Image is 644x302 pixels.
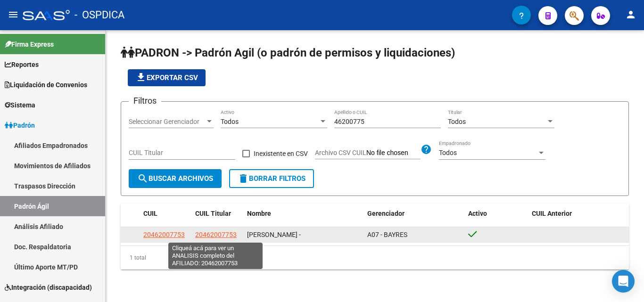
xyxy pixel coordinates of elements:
span: Gerenciador [367,210,405,217]
span: Nombre [247,210,271,217]
datatable-header-cell: Nombre [243,204,363,224]
mat-icon: menu [8,9,19,20]
span: Todos [221,118,239,125]
button: Exportar CSV [128,69,206,86]
datatable-header-cell: Gerenciador [363,204,465,224]
span: A07 - BAYRES [367,231,407,238]
span: Integración (discapacidad) [5,282,92,293]
mat-icon: person [625,9,636,20]
div: Open Intercom Messenger [612,270,635,293]
span: Exportar CSV [135,73,198,82]
datatable-header-cell: Activo [464,204,528,224]
span: Activo [468,210,487,217]
span: PADRON -> Padrón Agil (o padrón de permisos y liquidaciones) [121,46,455,59]
mat-icon: file_download [135,72,147,83]
input: Archivo CSV CUIL [366,149,421,157]
span: 20462007753 [195,231,237,238]
span: Buscar Archivos [137,174,213,183]
datatable-header-cell: CUIL Titular [191,204,243,224]
span: Archivo CSV CUIL [315,149,366,156]
mat-icon: help [421,144,432,155]
span: CUIL Anterior [532,210,572,217]
span: 20462007753 [143,231,185,238]
button: Buscar Archivos [129,169,222,188]
span: CUIL Titular [195,210,231,217]
span: Todos [448,118,466,125]
span: Liquidación de Convenios [5,80,87,90]
span: Borrar Filtros [238,174,305,183]
span: Seleccionar Gerenciador [129,118,205,126]
h3: Filtros [129,94,161,107]
datatable-header-cell: CUIL [140,204,191,224]
span: Padrón [5,120,35,131]
span: [PERSON_NAME] - [247,231,301,238]
span: - OSPDICA [74,5,124,25]
span: Todos [439,149,457,156]
span: CUIL [143,210,157,217]
span: Firma Express [5,39,54,49]
mat-icon: delete [238,173,249,184]
mat-icon: search [137,173,149,184]
button: Borrar Filtros [229,169,314,188]
span: Sistema [5,100,35,110]
span: Reportes [5,59,39,70]
span: Inexistente en CSV [254,148,308,159]
datatable-header-cell: CUIL Anterior [528,204,629,224]
div: 1 total [121,246,629,269]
